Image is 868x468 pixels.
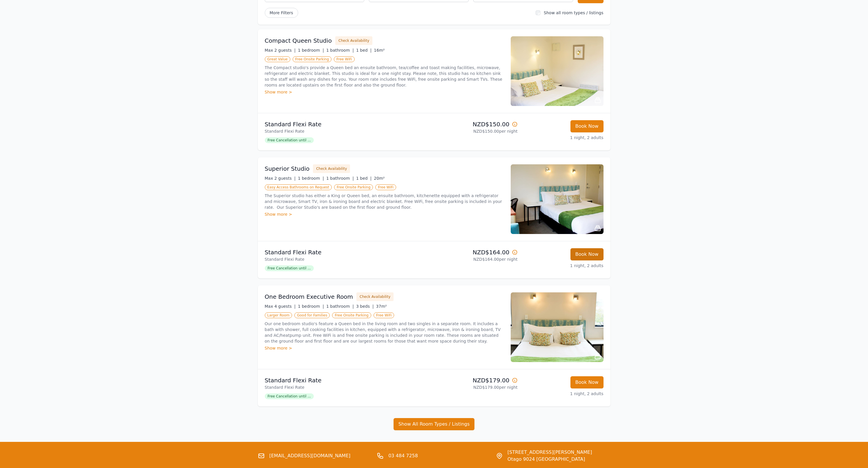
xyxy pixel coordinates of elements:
button: Book Now [570,376,604,388]
h3: One Bedroom Executive Room [265,293,353,301]
p: Standard Flexi Rate [265,120,432,128]
div: Show more > [265,345,504,351]
p: Standard Flexi Rate [265,384,432,390]
p: Our one bedroom studio's feature a Queen bed in the living room and two singles in a separate roo... [265,321,504,344]
p: Standard Flexi Rate [265,248,432,256]
button: Show All Room Types / Listings [394,418,475,430]
span: Great Value [265,56,290,62]
span: Max 2 guests | [265,176,296,181]
span: 1 bed | [356,48,372,53]
p: 1 night, 2 adults [522,391,604,397]
span: Otago 9024 [GEOGRAPHIC_DATA] [508,456,592,463]
p: 1 night, 2 adults [522,135,604,141]
button: Check Availability [313,164,350,173]
p: NZD$164.00 [436,248,518,256]
p: NZD$164.00 per night [436,256,518,262]
div: Show more > [265,89,504,95]
span: 1 bedroom | [298,304,324,309]
div: Show more > [265,211,504,217]
span: 37m² [376,304,387,309]
span: Free Cancellation until ... [265,265,314,271]
p: NZD$179.00 [436,376,518,384]
button: Check Availability [356,292,394,301]
span: Max 2 guests | [265,48,296,53]
p: Standard Flexi Rate [265,376,432,384]
span: Free WiFi [334,56,355,62]
span: 1 bathroom | [326,304,354,309]
label: Show all room types / listings [544,10,603,15]
p: NZD$150.00 [436,120,518,128]
span: Free WiFi [375,184,396,190]
span: 1 bed | [356,176,372,181]
span: 3 beds | [356,304,374,309]
p: The Compact studio's provide a Queen bed an ensuite bathroom, tea/coffee and toast making facilit... [265,65,504,88]
p: The Superior studio has either a King or Queen bed, an ensuite bathroom, kitchenette equipped wit... [265,193,504,210]
p: Standard Flexi Rate [265,256,432,262]
span: [STREET_ADDRESS][PERSON_NAME] [508,449,592,456]
span: Free Onsite Parking [293,56,331,62]
button: Check Availability [335,36,372,45]
button: Book Now [570,120,604,132]
p: NZD$150.00 per night [436,128,518,134]
span: Easy Access Bathrooms on Request [265,184,332,190]
p: NZD$179.00 per night [436,384,518,390]
span: Free WiFi [374,312,394,318]
span: 1 bathroom | [326,48,354,53]
span: Free Onsite Parking [334,184,373,190]
span: Larger Room [265,312,292,318]
span: 20m² [374,176,385,181]
span: More Filters [265,8,298,18]
p: Standard Flexi Rate [265,128,432,134]
span: 1 bathroom | [326,176,354,181]
span: Max 4 guests | [265,304,296,309]
button: Book Now [570,248,604,260]
h3: Superior Studio [265,165,310,173]
span: 1 bedroom | [298,48,324,53]
span: 1 bedroom | [298,176,324,181]
span: 16m² [374,48,385,53]
span: Good for Families [294,312,330,318]
span: Free Cancellation until ... [265,393,314,399]
a: [EMAIL_ADDRESS][DOMAIN_NAME] [269,452,351,459]
span: Free Onsite Parking [332,312,371,318]
p: 1 night, 2 adults [522,263,604,269]
h3: Compact Queen Studio [265,37,332,45]
a: 03 484 7258 [388,452,418,459]
span: Free Cancellation until ... [265,137,314,143]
